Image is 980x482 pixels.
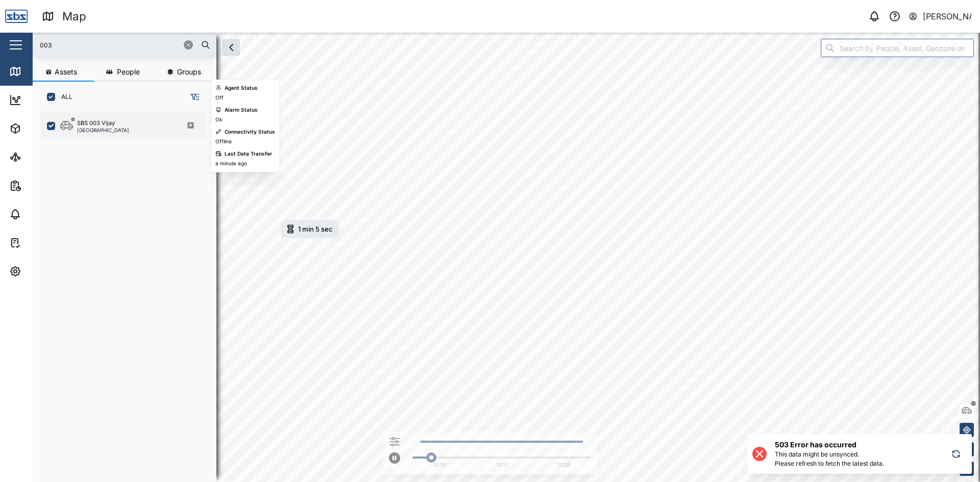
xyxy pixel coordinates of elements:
[215,138,232,146] div: Offline
[117,68,140,75] span: People
[5,5,28,28] img: Main Logo
[923,10,972,23] div: [PERSON_NAME]
[225,128,275,136] div: Connectivity Status
[27,123,58,134] div: Assets
[225,150,272,158] div: Last Data Transfer
[41,109,216,474] div: grid
[39,37,210,53] input: Search assets or drivers
[281,220,339,238] div: Map marker
[55,68,77,75] span: Assets
[821,39,974,57] input: Search by People, Asset, Geozone or Place
[215,160,247,168] div: a minute ago
[27,180,61,191] div: Reports
[433,461,446,469] div: 12:59
[557,461,570,469] div: 13:28
[27,237,55,248] div: Tasks
[775,450,884,460] div: This data might be unsynced.
[908,9,972,23] button: [PERSON_NAME]
[62,8,86,26] div: Map
[27,94,72,106] div: Dashboard
[55,93,72,101] label: ALL
[33,33,980,482] canvas: Map
[496,461,508,469] div: 13:12
[27,66,50,77] div: Map
[775,439,884,450] h6: 503 Error has occurred
[27,151,51,163] div: Sites
[775,459,884,469] div: Please refresh to fetch the latest data.
[298,226,333,233] div: 1 min 5 sec
[77,128,129,133] div: [GEOGRAPHIC_DATA]
[215,116,222,124] div: Ok
[27,209,58,220] div: Alarms
[177,68,201,75] span: Groups
[77,119,115,128] div: SBS 003 Vijay
[215,94,224,102] div: Off
[225,84,258,92] div: Agent Status
[225,106,258,114] div: Alarm Status
[27,266,63,277] div: Settings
